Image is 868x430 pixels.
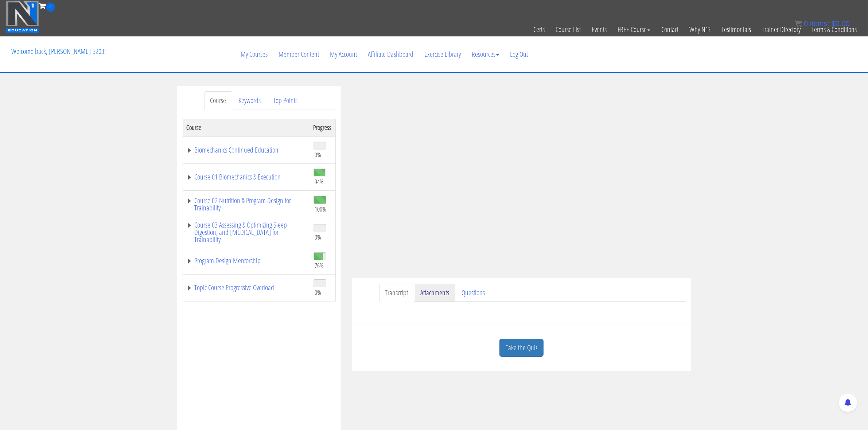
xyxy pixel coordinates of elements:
[656,12,684,47] a: Contact
[716,12,756,47] a: Testimonials
[806,12,862,47] a: Terms & Conditions
[499,339,544,357] a: Take the Quiz
[832,20,850,28] bdi: 0.00
[612,12,656,47] a: FREE Course
[550,12,586,47] a: Course List
[187,146,306,154] a: Biomechanics Continued Education
[183,119,310,136] th: Course
[505,37,533,72] a: Log Out
[362,37,419,72] a: Affiliate Dashboard
[795,20,850,28] a: 0 items: $0.00
[205,91,232,110] a: Course
[586,12,612,47] a: Events
[187,257,306,264] a: Program Design Mentorship
[268,91,304,110] a: Top Points
[187,197,306,212] a: Course 02 Nutrition & Program Design for Trainability
[187,173,306,181] a: Course 01 Biomechanics & Execution
[187,284,306,291] a: Topic Course Progressive Overload
[324,37,362,72] a: My Account
[6,0,39,33] img: n1-education
[756,12,806,47] a: Trainer Directory
[273,37,324,72] a: Member Content
[315,233,322,241] span: 0%
[466,37,505,72] a: Resources
[39,1,55,11] a: 0
[235,37,273,72] a: My Courses
[684,12,716,47] a: Why N1?
[832,20,836,28] span: $
[233,91,267,110] a: Keywords
[315,205,327,213] span: 100%
[315,288,322,296] span: 0%
[810,20,829,28] span: items:
[46,3,55,12] span: 0
[310,119,336,136] th: Progress
[6,37,111,66] p: Welcome back, [PERSON_NAME]-5203!
[795,20,802,27] img: icon11.png
[315,151,322,159] span: 0%
[315,178,324,186] span: 94%
[804,20,808,28] span: 0
[528,12,550,47] a: Certs
[315,261,324,269] span: 76%
[187,221,306,243] a: Course 03 Assessing & Optimizing Sleep Digestion, and [MEDICAL_DATA] for Trainability
[419,37,466,72] a: Exercise Library
[456,284,491,302] a: Questions
[415,284,455,302] a: Attachments
[379,284,414,302] a: Transcript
